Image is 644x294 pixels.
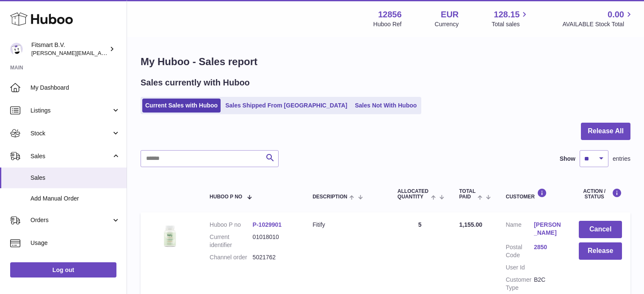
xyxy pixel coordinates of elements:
img: 128561739542540.png [149,221,191,251]
span: Usage [30,239,120,247]
a: 128.15 Total sales [492,9,529,28]
div: Fitsmart B.V. [31,41,108,57]
a: Log out [10,262,116,278]
span: Sales [30,174,120,182]
h1: My Huboo - Sales report [141,55,630,69]
div: Action / Status [579,188,622,200]
span: 1,155.00 [459,221,482,228]
dt: Name [506,221,533,239]
dt: Huboo P no [210,221,253,229]
button: Cancel [579,221,622,238]
a: P-1029901 [253,221,282,228]
a: Sales Not With Huboo [352,99,420,113]
span: AVAILABLE Stock Total [562,20,634,28]
div: Currency [435,20,459,28]
label: Show [560,155,575,163]
span: Orders [30,216,111,224]
dt: Current identifier [210,233,253,249]
dt: Channel order [210,253,253,261]
span: Listings [30,107,111,115]
strong: EUR [441,9,459,20]
dt: Postal Code [506,243,533,259]
span: Huboo P no [210,194,242,200]
strong: 12856 [378,9,402,20]
a: 0.00 AVAILABLE Stock Total [562,9,634,28]
span: Total paid [459,189,475,200]
span: 0.00 [608,9,624,20]
img: jonathan@leaderoo.com [10,43,23,55]
dd: B2C [534,276,562,292]
span: Total sales [492,20,529,28]
a: [PERSON_NAME] [534,221,562,237]
span: entries [613,155,630,163]
button: Release All [581,123,630,140]
span: [PERSON_NAME][EMAIL_ADDRESS][DOMAIN_NAME] [31,49,170,56]
span: My Dashboard [30,84,120,92]
span: ALLOCATED Quantity [398,189,429,200]
h2: Sales currently with Huboo [141,77,250,88]
div: Fitify [312,221,381,229]
div: Customer [506,188,562,200]
a: 2850 [534,243,562,251]
a: Sales Shipped From [GEOGRAPHIC_DATA] [222,99,350,113]
dt: User Id [506,264,533,272]
span: Sales [30,152,111,160]
a: Current Sales with Huboo [142,99,221,113]
dd: 01018010 [253,233,296,249]
div: Huboo Ref [373,20,402,28]
span: 128.15 [494,9,520,20]
button: Release [579,242,622,260]
span: Stock [30,129,111,137]
dd: 5021762 [253,253,296,261]
dt: Customer Type [506,276,533,292]
span: Description [312,194,347,200]
span: Add Manual Order [30,195,120,203]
